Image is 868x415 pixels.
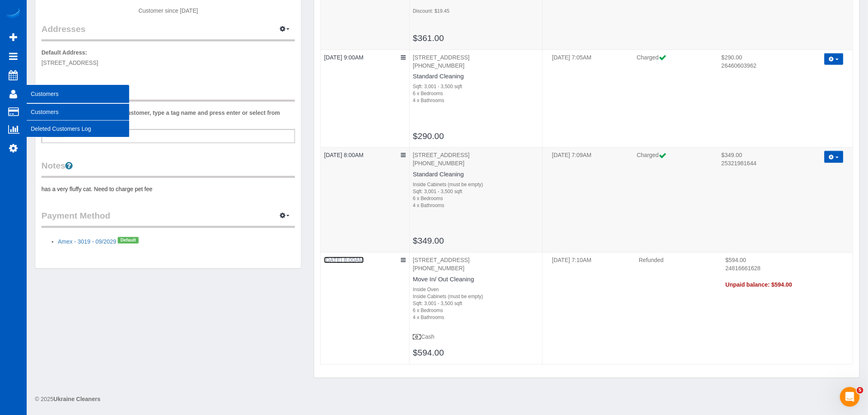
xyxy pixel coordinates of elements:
span: 5 [857,387,863,394]
td: Charge Label [630,53,715,78]
div: © 2025 [35,395,860,403]
td: Transaction [543,253,853,365]
h4: Move In/ Out Cleaning [413,276,539,283]
td: Description [409,148,542,253]
div: Sqft: 3,001 - 3,500 sqft [413,83,539,90]
a: Customers [27,104,129,120]
td: Description [409,50,542,148]
div: Inside Cabinets (must be empty) [413,181,539,188]
a: [DATE] 8:00AM [324,152,363,158]
td: Description [409,253,542,365]
b: Unpaid balance: $594.00 [726,281,793,288]
td: Transaction [543,50,853,148]
div: Inside Oven [413,286,539,293]
td: Transaction [543,148,853,253]
td: Service Date [321,148,409,253]
td: Charged Date [546,256,633,280]
td: Charge Label [630,151,715,176]
span: [STREET_ADDRESS] [41,59,98,66]
td: Charge Amount, Transaction Id [715,151,800,176]
td: Charged Date [546,53,630,78]
td: Service Date [321,50,409,148]
span: Customer since [DATE] [139,7,198,14]
div: 6 x Bedrooms [413,307,539,314]
div: 6 x Bedrooms [413,195,539,202]
small: Discount: $19.45 [413,8,450,14]
div: Inside Cabinets (must be empty) [413,293,539,300]
h4: Standard Cleaning [413,171,539,178]
a: Deleted Customers Log [27,121,129,137]
div: 4 x Bathrooms [413,314,539,321]
div: 4 x Bathrooms [413,202,539,209]
legend: Tags [41,83,295,102]
div: Sqft: 3,001 - 3,500 sqft [413,188,539,195]
ul: Customers [27,103,129,137]
div: 4 x Bathrooms [413,97,539,104]
legend: Notes [41,160,295,178]
td: Charge Label [633,256,719,280]
h4: Standard Cleaning [413,73,539,80]
a: $594.00 [413,348,444,357]
p: [STREET_ADDRESS] [PHONE_NUMBER] [413,256,539,272]
span: Default [118,237,138,244]
a: $361.00 [413,33,444,43]
a: Amex - 3019 - 09/2029 [58,238,116,245]
td: Charge Amount, Transaction Id [715,53,800,78]
pre: has a very fluffy cat. Need to charge pet fee [41,185,295,193]
a: $349.00 [413,236,444,245]
td: Charged Date [546,151,630,176]
a: [DATE] 9:00AM [324,54,363,61]
div: 6 x Bedrooms [413,90,539,97]
a: [DATE] 8:00AM [324,257,363,263]
img: Automaid Logo [5,8,21,20]
p: [STREET_ADDRESS] [PHONE_NUMBER] [413,53,539,70]
label: To attach a special tag to this Customer, type a tag name and press enter or select from availabl... [41,109,295,125]
strong: Ukraine Cleaners [53,396,100,402]
p: Cash [413,333,539,341]
iframe: Intercom live chat [840,387,860,407]
p: [STREET_ADDRESS] [PHONE_NUMBER] [413,151,539,167]
td: Charge Amount, Transaction Id [720,256,806,280]
span: Customers [27,84,129,103]
label: Default Address: [41,48,87,57]
legend: Payment Method [41,210,295,228]
a: $290.00 [413,131,444,141]
td: Service Date [321,253,409,365]
div: Sqft: 3,001 - 3,500 sqft [413,300,539,307]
